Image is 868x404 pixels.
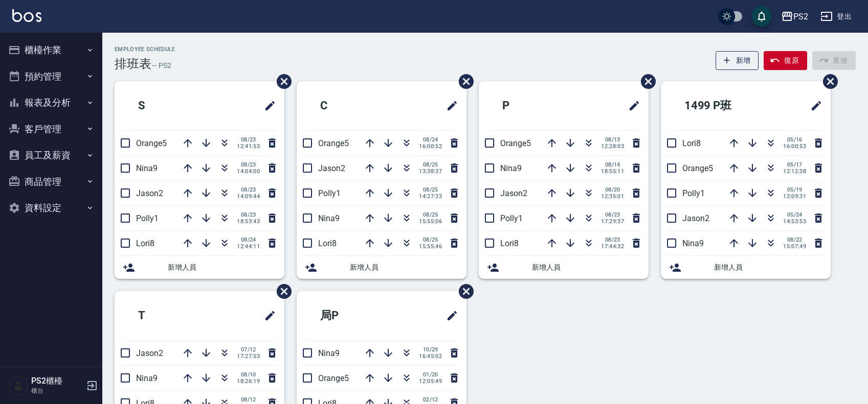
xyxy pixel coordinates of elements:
h6: — PS2 [151,60,171,71]
span: 17:29:37 [601,218,624,225]
span: 刪除班表 [451,66,475,97]
span: 08/23 [237,161,260,168]
span: 01/20 [419,371,442,378]
span: 新增人員 [532,262,640,273]
span: 08/14 [601,161,624,168]
span: 12:44:11 [237,243,260,250]
h3: 排班表 [115,57,151,71]
div: 新增人員 [115,256,284,279]
h2: T [123,297,209,334]
span: 08/25 [419,236,442,243]
h2: P [487,87,573,124]
span: 08/23 [237,211,260,218]
h2: 局P [305,297,397,334]
span: Orange5 [682,163,713,173]
span: 修改班表的標題 [258,93,276,118]
h5: PS2櫃檯 [31,376,83,386]
button: 新增 [716,51,759,70]
span: 17:44:32 [601,243,624,250]
span: 16:00:53 [783,143,806,150]
span: 05/24 [783,211,806,218]
span: 新增人員 [168,262,276,273]
span: Polly1 [500,213,523,223]
span: 08/23 [237,186,260,193]
span: 12:28:03 [601,143,624,150]
span: 05/19 [783,186,806,193]
div: 新增人員 [661,256,831,279]
span: 18:26:19 [237,378,260,385]
span: 14:04:00 [237,168,260,175]
button: 資料設定 [4,195,98,221]
span: 18:55:11 [601,168,624,175]
span: 08/24 [419,136,442,143]
span: Jason2 [682,213,709,223]
span: Jason2 [136,348,163,358]
button: 員工及薪資 [4,142,98,169]
span: Polly1 [682,188,705,198]
span: 08/24 [237,236,260,243]
span: Nina9 [318,348,340,358]
span: 14:09:44 [237,193,260,200]
span: 08/12 [237,396,260,403]
span: 刪除班表 [815,66,839,97]
button: 復原 [764,51,807,70]
span: 02/12 [419,396,442,403]
span: Polly1 [318,188,341,198]
span: 16:45:02 [419,353,442,360]
span: 12:12:38 [783,168,806,175]
img: Logo [12,9,41,22]
span: 刪除班表 [269,66,293,97]
button: 櫃檯作業 [4,37,98,63]
h2: 1499 P班 [669,87,775,124]
span: 08/25 [419,211,442,218]
span: 07/12 [237,346,260,353]
span: 修改班表的標題 [440,303,458,328]
span: Nina9 [136,373,158,383]
span: 新增人員 [714,262,822,273]
button: save [751,6,772,27]
span: 05/17 [783,161,806,168]
span: Nina9 [500,163,522,173]
span: 刪除班表 [269,276,293,306]
button: 客戶管理 [4,116,98,142]
span: 修改班表的標題 [258,303,276,328]
div: 新增人員 [479,256,649,279]
h2: C [305,87,391,124]
span: Nina9 [682,239,704,248]
p: 櫃台 [31,386,83,395]
span: 15:07:49 [783,243,806,250]
span: Nina9 [136,163,158,173]
span: 13:38:37 [419,168,442,175]
span: Lori8 [136,239,154,248]
span: 12:35:01 [601,193,624,200]
span: Lori8 [500,239,519,248]
button: 商品管理 [4,169,98,195]
span: 08/20 [601,186,624,193]
span: Lori8 [682,138,701,148]
span: Orange5 [500,138,531,148]
button: PS2 [777,6,812,27]
h2: Employee Schedule [115,46,175,53]
span: Polly1 [136,213,159,223]
span: 08/10 [237,371,260,378]
span: Orange5 [318,138,349,148]
span: 08/22 [783,236,806,243]
span: 08/23 [601,211,624,218]
span: 08/25 [419,161,442,168]
span: 08/23 [237,136,260,143]
span: Orange5 [136,138,167,148]
div: 新增人員 [297,256,466,279]
span: Lori8 [318,239,337,248]
span: Jason2 [500,188,527,198]
span: 12:05:49 [419,378,442,385]
span: 15:55:46 [419,243,442,250]
span: 08/25 [419,186,442,193]
span: 刪除班表 [451,276,475,306]
span: 新增人員 [350,262,458,273]
span: 12:41:53 [237,143,260,150]
span: 修改班表的標題 [440,93,458,118]
button: 報表及分析 [4,89,98,116]
span: 18:53:43 [237,218,260,225]
span: Nina9 [318,213,340,223]
span: 14:27:33 [419,193,442,200]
